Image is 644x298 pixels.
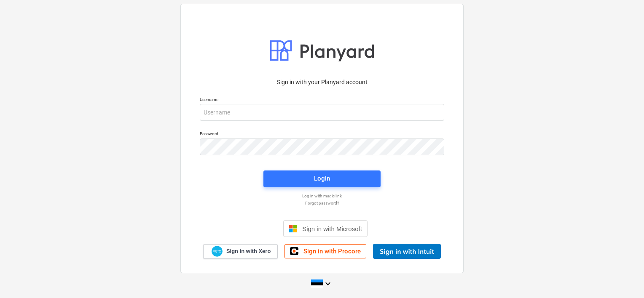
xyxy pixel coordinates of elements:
i: keyboard_arrow_down [323,279,333,289]
img: Microsoft logo [289,224,297,233]
p: Sign in with your Planyard account [200,78,444,87]
span: Sign in with Procore [303,247,361,255]
span: Sign in with Xero [226,247,271,255]
input: Username [200,104,444,121]
a: Sign in with Xero [203,244,278,259]
p: Username [200,97,444,104]
a: Forgot password? [196,200,448,206]
p: Password [200,131,444,138]
span: Sign in with Microsoft [302,225,362,232]
img: Xero logo [212,246,223,257]
button: Login [263,170,381,187]
div: Login [314,173,330,184]
a: Sign in with Procore [284,244,366,258]
a: Log in with magic link [196,193,448,199]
